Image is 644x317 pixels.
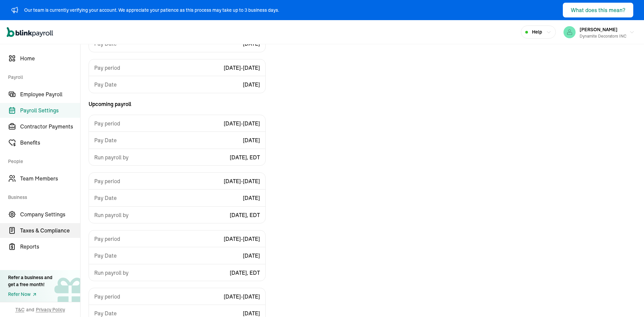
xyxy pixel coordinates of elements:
[230,211,260,219] span: [DATE], EDT
[224,177,260,185] span: [DATE] - [DATE]
[94,293,120,301] span: Pay period
[94,136,117,144] span: Pay Date
[571,6,625,14] div: What does this mean?
[20,243,80,251] span: Reports
[521,25,556,39] button: Help
[8,151,76,170] span: People
[94,252,117,260] span: Pay Date
[224,235,260,243] span: [DATE] - [DATE]
[561,24,637,41] button: [PERSON_NAME]Dynamite Decorators INC
[224,119,260,127] span: [DATE] - [DATE]
[94,235,120,243] span: Pay period
[8,187,76,206] span: Business
[8,274,52,288] div: Refer a business and get a free month!
[94,64,120,72] span: Pay period
[20,54,80,62] span: Home
[94,153,128,161] span: Run payroll by
[563,3,633,17] button: What does this mean?
[20,210,80,218] span: Company Settings
[532,245,644,317] iframe: Chat Widget
[230,269,260,277] span: [DATE], EDT
[224,293,260,301] span: [DATE] - [DATE]
[580,27,618,33] span: [PERSON_NAME]
[20,106,80,114] span: Payroll Settings
[94,177,120,185] span: Pay period
[532,29,542,36] span: Help
[20,226,80,234] span: Taxes & Compliance
[580,33,627,39] div: Dynamite Decorators INC
[89,100,266,108] p: Upcoming payroll
[24,7,279,14] div: Our team is currently verifying your account. We appreciate your patience as this process may tak...
[243,252,260,260] span: [DATE]
[243,81,260,89] span: [DATE]
[94,119,120,127] span: Pay period
[8,291,52,298] a: Refer Now
[7,22,53,42] nav: Global
[20,139,80,147] span: Benefits
[94,81,117,89] span: Pay Date
[8,67,76,86] span: Payroll
[20,122,80,130] span: Contractor Payments
[230,153,260,161] span: [DATE], EDT
[94,194,117,202] span: Pay Date
[94,269,128,277] span: Run payroll by
[243,136,260,144] span: [DATE]
[15,306,24,313] span: T&C
[20,174,80,182] span: Team Members
[94,211,128,219] span: Run payroll by
[20,90,80,98] span: Employee Payroll
[36,306,65,313] span: Privacy Policy
[224,64,260,72] span: [DATE] - [DATE]
[243,194,260,202] span: [DATE]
